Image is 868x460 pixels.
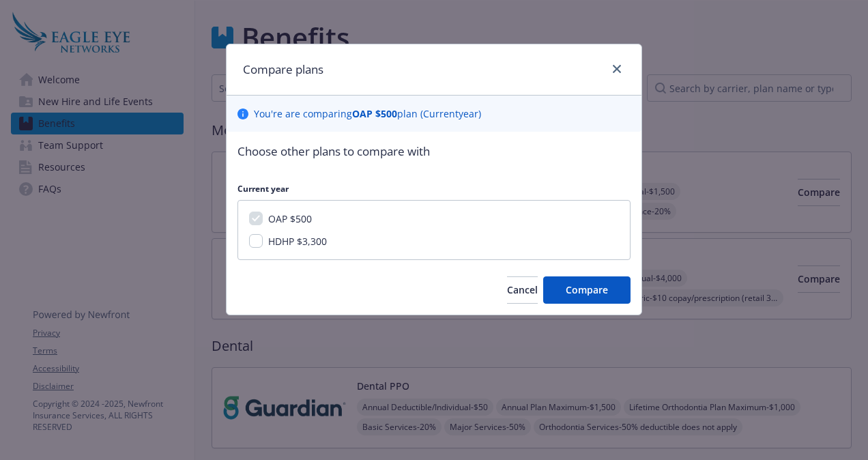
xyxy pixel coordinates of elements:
[268,235,327,248] span: HDHP $3,300
[352,107,397,120] b: OAP $500
[566,283,608,296] span: Compare
[507,283,538,296] span: Cancel
[268,212,312,225] span: OAP $500
[254,106,481,121] p: You ' re are comparing plan ( Current year)
[543,276,631,304] button: Compare
[507,276,538,304] button: Cancel
[237,143,631,160] p: Choose other plans to compare with
[237,183,631,195] p: Current year
[243,61,323,78] h1: Compare plans
[609,61,625,77] a: close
